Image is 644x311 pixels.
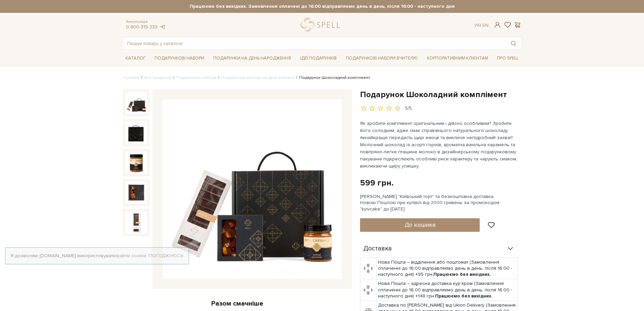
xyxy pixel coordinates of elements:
[116,253,146,259] a: файли cookie
[506,37,521,49] button: Пошук товару у каталозі
[149,253,183,259] a: Погоджуюсь
[301,18,343,32] a: logo
[123,37,506,49] input: Пошук товару у каталозі
[176,75,216,80] a: Подарункові набори
[474,22,488,28] div: Ук
[360,218,480,232] button: До кошика
[125,152,147,173] img: Подарунок Шоколадний комплімент
[123,75,140,80] a: Головна
[159,24,166,30] a: telegram
[377,258,518,279] td: Нова Пошта – відділення або поштомат (Замовлення сплаченні до 16:00 відправляємо день в день, піс...
[494,53,521,64] a: Про Spell
[5,253,189,259] div: Я дозволяю [DOMAIN_NAME] використовувати
[221,75,294,80] a: Подарункові набори на день вчителя
[405,105,412,112] div: 5/5
[360,120,519,170] p: Як зробити комплімент оригінальним і дійсно особливим? Зробити його солодким, адже смак справжньо...
[363,246,392,252] span: Доставка
[343,52,421,64] a: Подарункові набори Вчителю
[435,293,493,299] b: Працюємо без вихідних.
[123,3,522,9] strong: Працюємо без вихідних. Замовлення оплачені до 16:00 відправляємо день в день, після 16:00 - насту...
[152,53,207,64] a: Подарункові набори
[125,92,147,114] img: Подарунок Шоколадний комплімент
[144,75,171,80] a: Вся продукція
[424,53,491,64] a: Корпоративним клієнтам
[126,20,166,24] span: Консультація:
[123,53,148,64] a: Каталог
[433,271,491,277] b: Працюємо без вихідних.
[163,99,342,279] img: Подарунок Шоколадний комплімент
[211,53,294,64] a: Подарунки на День народження
[360,194,522,212] div: [PERSON_NAME] "Київський торт" та безкоштовна доставка Новою Поштою при купівлі від 2000 гривень ...
[360,89,522,100] h1: Подарунок Шоколадний комплімент
[123,299,352,308] div: Разом смачніше
[405,221,435,228] span: До кошика
[125,212,147,233] img: Подарунок Шоколадний комплімент
[480,22,481,28] span: |
[482,22,488,28] a: En
[297,53,339,64] a: Ідеї подарунків
[126,24,158,30] a: 0 800 319 233
[294,75,370,81] li: Подарунок Шоколадний комплімент
[125,122,147,143] img: Подарунок Шоколадний комплімент
[360,178,393,188] div: 599 грн.
[377,279,518,301] td: Нова Пошта – адресна доставка кур'єром (Замовлення сплаченні до 16:00 відправляємо день в день, п...
[125,182,147,203] img: Подарунок Шоколадний комплімент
